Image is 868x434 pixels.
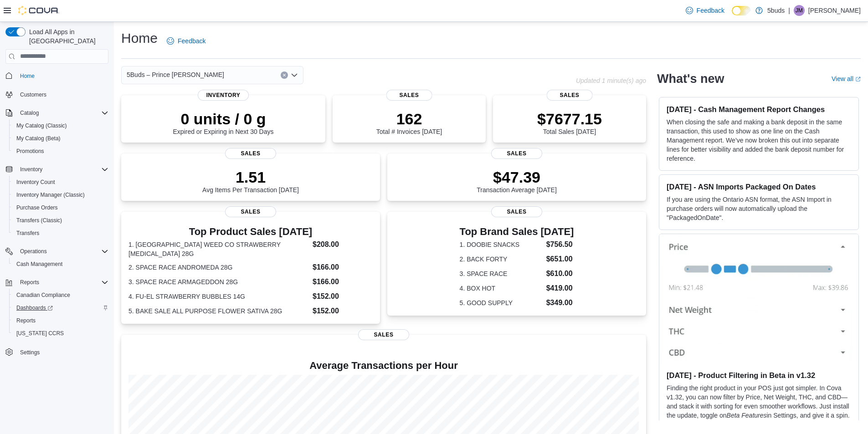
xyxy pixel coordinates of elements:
[13,146,108,157] span: Promotions
[16,330,64,337] span: [US_STATE] CCRS
[20,166,42,173] span: Inventory
[9,314,112,327] button: Reports
[20,72,35,80] span: Home
[16,246,51,257] button: Operations
[13,290,74,301] a: Canadian Compliance
[13,146,48,157] a: Promotions
[13,177,108,188] span: Inventory Count
[202,168,299,186] p: 1.51
[173,110,274,128] p: 0 units / 0 g
[2,245,112,258] button: Operations
[291,71,298,79] button: Open list of options
[128,292,309,301] dt: 4. FU-EL STRAWBERRY BUBBLES 14G
[2,163,112,176] button: Inventory
[546,254,574,265] dd: $651.00
[9,189,112,201] button: Inventory Manager (Classic)
[16,70,108,82] span: Home
[16,89,50,100] a: Customers
[546,283,574,294] dd: $419.00
[13,259,66,270] a: Cash Management
[546,268,574,279] dd: $610.00
[18,6,59,15] img: Cova
[16,291,70,299] span: Canadian Compliance
[13,120,108,131] span: My Catalog (Classic)
[225,206,276,217] span: Sales
[178,36,205,46] span: Feedback
[20,349,40,356] span: Settings
[767,5,785,16] p: 5buds
[16,347,43,358] a: Settings
[9,201,112,214] button: Purchase Orders
[9,145,112,158] button: Promotions
[128,263,309,272] dt: 2. SPACE RACE ANDROMEDA 28G
[13,315,39,326] a: Reports
[460,269,543,278] dt: 3. SPACE RACE
[727,412,767,419] em: Beta Features
[667,371,851,380] h3: [DATE] - Product Filtering in Beta in v1.32
[13,202,108,213] span: Purchase Orders
[20,91,46,98] span: Customers
[796,5,803,16] span: JM
[16,135,61,142] span: My Catalog (Beta)
[5,66,108,383] nav: Complex example
[13,189,88,200] a: Inventory Manager (Classic)
[682,1,728,20] a: Feedback
[20,248,47,255] span: Operations
[163,32,209,50] a: Feedback
[281,71,288,79] button: Clear input
[794,5,805,16] div: Jeff Markling
[546,239,574,250] dd: $756.50
[808,5,861,16] p: [PERSON_NAME]
[16,107,108,118] span: Catalog
[9,258,112,271] button: Cash Management
[13,177,59,188] a: Inventory Count
[313,276,373,287] dd: $166.00
[13,328,67,339] a: [US_STATE] CCRS
[128,240,309,258] dt: 1. [GEOGRAPHIC_DATA] WEED CO STRAWBERRY [MEDICAL_DATA] 28G
[855,77,861,82] svg: External link
[16,204,58,211] span: Purchase Orders
[9,132,112,145] button: My Catalog (Beta)
[2,345,112,358] button: Settings
[2,107,112,119] button: Catalog
[16,191,85,199] span: Inventory Manager (Classic)
[477,168,557,194] div: Transaction Average [DATE]
[16,122,67,129] span: My Catalog (Classic)
[13,133,64,144] a: My Catalog (Beta)
[16,71,38,82] a: Home
[16,277,108,288] span: Reports
[127,69,224,80] span: 5Buds – Prince [PERSON_NAME]
[16,277,43,288] button: Reports
[16,89,108,100] span: Customers
[13,302,108,313] span: Dashboards
[16,230,39,237] span: Transfers
[667,383,851,429] p: Finding the right product in your POS just got simpler. In Cova v1.32, you can now filter by Pric...
[667,195,851,222] p: If you are using the Ontario ASN format, the ASN Import in purchase orders will now automatically...
[697,6,724,15] span: Feedback
[128,306,309,316] dt: 5. BAKE SALE ALL PURPOSE FLOWER SATIVA 28G
[16,164,108,175] span: Inventory
[376,110,442,128] p: 162
[202,168,299,194] div: Avg Items Per Transaction [DATE]
[667,105,851,114] h3: [DATE] - Cash Management Report Changes
[173,110,274,135] div: Expired or Expiring in Next 30 Days
[667,117,851,163] p: When closing the safe and making a bank deposit in the same transaction, this used to show as one...
[460,298,543,307] dt: 5. GOOD SUPPLY
[832,75,861,82] a: View allExternal link
[128,277,309,286] dt: 3. SPACE RACE ARMAGEDDON 28G
[20,279,39,286] span: Reports
[2,276,112,289] button: Reports
[13,259,108,270] span: Cash Management
[13,228,43,239] a: Transfers
[16,179,55,186] span: Inventory Count
[13,315,108,326] span: Reports
[16,260,62,268] span: Cash Management
[9,327,112,340] button: [US_STATE] CCRS
[13,120,71,131] a: My Catalog (Classic)
[576,77,646,84] p: Updated 1 minute(s) ago
[13,133,108,144] span: My Catalog (Beta)
[13,228,108,239] span: Transfers
[2,69,112,82] button: Home
[657,71,724,86] h2: What's new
